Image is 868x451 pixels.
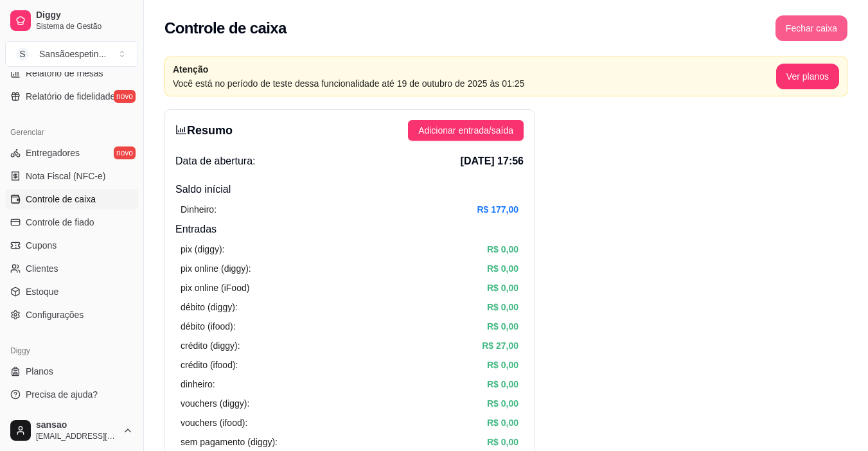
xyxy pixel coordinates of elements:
[487,377,518,391] article: R$ 0,00
[5,258,138,279] a: Clientes
[181,435,278,449] article: sem pagamento (diggy):
[776,71,839,82] a: Ver planos
[5,361,138,382] a: Planos
[175,154,256,169] span: Data de abertura:
[5,166,138,186] a: Nota Fiscal (NFC-e)
[487,358,518,372] article: R$ 0,00
[36,420,118,431] span: sansao
[26,285,58,298] span: Estoque
[775,15,847,41] button: Fechar caixa
[26,308,84,321] span: Configurações
[175,222,524,237] h4: Entradas
[776,64,839,89] button: Ver planos
[408,120,524,141] button: Adicionar entrada/saída
[5,189,138,209] a: Controle de caixa
[487,300,518,314] article: R$ 0,00
[5,340,138,361] div: Diggy
[181,319,236,333] article: débito (ifood):
[487,261,518,276] article: R$ 0,00
[36,431,118,441] span: [EMAIL_ADDRESS][DOMAIN_NAME]
[5,86,138,107] a: Relatório de fidelidadenovo
[26,365,53,378] span: Planos
[181,339,240,353] article: crédito (diggy):
[487,416,518,430] article: R$ 0,00
[487,435,518,449] article: R$ 0,00
[181,261,251,276] article: pix online (diggy):
[175,124,187,136] span: bar-chart
[181,377,215,391] article: dinheiro:
[5,63,138,84] a: Relatório de mesas
[26,170,105,182] span: Nota Fiscal (NFC-e)
[175,182,524,197] h4: Saldo inícial
[487,319,518,333] article: R$ 0,00
[181,281,249,295] article: pix online (iFood)
[5,384,138,405] a: Precisa de ajuda?
[164,18,287,39] h2: Controle de caixa
[5,281,138,302] a: Estoque
[418,123,513,137] span: Adicionar entrada/saída
[5,415,138,446] button: sansao[EMAIL_ADDRESS][DOMAIN_NAME]
[173,62,776,76] article: Atenção
[461,154,524,169] span: [DATE] 17:56
[26,216,94,229] span: Controle de fiado
[26,146,80,159] span: Entregadores
[175,121,233,139] h3: Resumo
[477,202,518,217] article: R$ 177,00
[487,396,518,411] article: R$ 0,00
[5,5,138,36] a: DiggySistema de Gestão
[181,358,238,372] article: crédito (ifood):
[5,41,138,67] button: Select a team
[36,10,133,21] span: Diggy
[5,122,138,143] div: Gerenciar
[5,305,138,325] a: Configurações
[181,300,238,314] article: débito (diggy):
[26,90,115,103] span: Relatório de fidelidade
[16,48,29,60] span: S
[482,339,518,353] article: R$ 27,00
[26,67,103,80] span: Relatório de mesas
[173,76,776,91] article: Você está no período de teste dessa funcionalidade até 19 de outubro de 2025 às 01:25
[181,242,224,256] article: pix (diggy):
[26,193,96,206] span: Controle de caixa
[5,235,138,256] a: Cupons
[39,48,106,60] div: Sansãoespetin ...
[5,212,138,233] a: Controle de fiado
[5,143,138,163] a: Entregadoresnovo
[26,239,57,252] span: Cupons
[181,416,247,430] article: vouchers (ifood):
[26,262,58,275] span: Clientes
[487,242,518,256] article: R$ 0,00
[487,281,518,295] article: R$ 0,00
[181,202,217,217] article: Dinheiro:
[181,396,249,411] article: vouchers (diggy):
[36,21,133,31] span: Sistema de Gestão
[26,388,98,401] span: Precisa de ajuda?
